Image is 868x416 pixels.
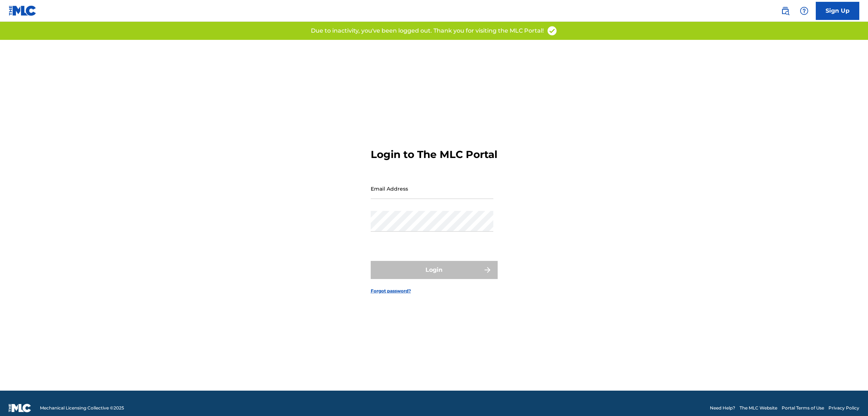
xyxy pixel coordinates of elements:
[9,5,37,16] img: MLC Logo
[710,405,735,411] a: Need Help?
[547,25,558,36] img: access
[778,4,793,18] a: Public Search
[800,7,809,15] img: help
[781,7,790,15] img: search
[797,4,811,18] div: Help
[740,405,777,411] a: The MLC Website
[40,405,124,411] span: Mechanical Licensing Collective © 2025
[371,148,497,161] h3: Login to The MLC Portal
[311,26,544,35] p: Due to inactivity, you've been logged out. Thank you for visiting the MLC Portal!
[782,405,824,411] a: Portal Terms of Use
[828,405,859,411] a: Privacy Policy
[371,288,411,294] a: Forgot password?
[9,404,31,412] img: logo
[816,2,859,20] a: Sign Up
